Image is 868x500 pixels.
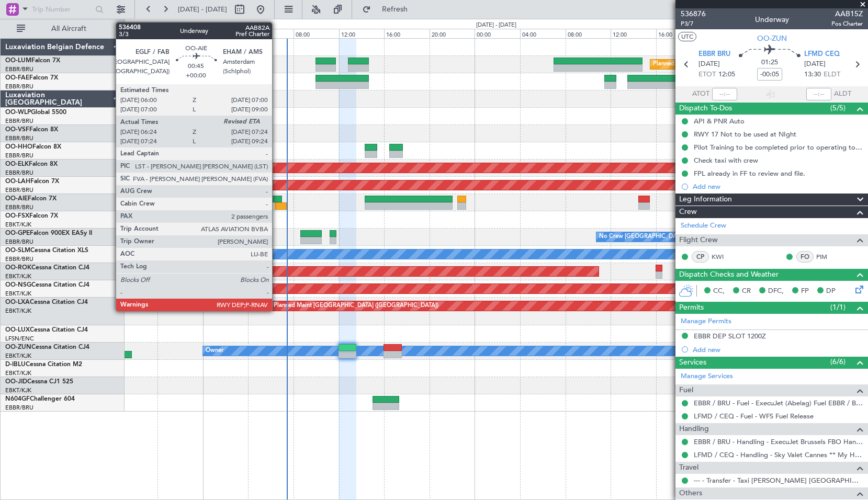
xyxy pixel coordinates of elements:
a: EBKT/KJK [5,369,31,377]
span: DP [826,286,836,297]
span: OO-ZUN [5,344,31,350]
span: FP [801,286,809,297]
a: N604GFChallenger 604 [5,396,75,402]
a: EBBR/BRU [5,404,33,412]
a: OO-ELKFalcon 8X [5,161,58,167]
div: [DATE] - [DATE] [476,21,516,30]
a: PIM [816,252,840,262]
a: EBBR / BRU - Handling - ExecuJet Brussels FBO Handling Abelag [694,437,863,446]
span: EBBR BRU [698,49,730,60]
div: Check taxi with crew [694,156,758,165]
span: OO-NSG [5,282,31,288]
a: EBBR/BRU [5,255,33,263]
span: (1/1) [830,302,846,313]
div: CP [692,251,709,263]
div: Planned Maint [GEOGRAPHIC_DATA] ([GEOGRAPHIC_DATA] National) [653,56,842,72]
div: [DATE] - [DATE] [127,21,167,30]
a: OO-LUXCessna Citation CJ4 [5,327,88,333]
button: All Aircraft [12,20,114,37]
div: Owner [206,343,223,359]
div: RWY 17 Not to be used at NIght [694,130,796,139]
div: 00:00 [203,29,249,38]
a: EBKT/KJK [5,307,31,315]
span: Flight Crew [679,234,718,246]
span: ETOT [698,70,716,80]
div: Add new [693,345,863,354]
a: EBBR/BRU [5,203,33,211]
span: OO-LAH [5,178,30,185]
span: OO-ELK [5,161,29,167]
span: OO-VSF [5,127,29,133]
a: EBBR/BRU [5,152,33,160]
span: Fuel [679,384,693,396]
span: P3/7 [681,19,706,28]
div: 08:00 [566,29,611,38]
div: 08:00 [294,29,339,38]
span: OO-LXA [5,299,30,305]
span: D-IBLU [5,361,26,368]
div: 04:00 [248,29,294,38]
a: OO-FSXFalcon 7X [5,213,58,219]
div: Underway [755,14,789,25]
div: FPL already in FF to review and file. [694,169,805,178]
div: [DATE] - [DATE] [205,21,245,30]
a: EBBR/BRU [5,65,33,73]
div: 16:00 [656,29,702,38]
a: EBBR/BRU [5,238,33,246]
span: Travel [679,462,698,474]
span: OO-AIE [5,196,28,202]
a: EBBR/BRU [5,117,33,125]
span: (5/5) [830,103,846,113]
a: OO-ROKCessna Citation CJ4 [5,265,89,271]
div: EBBR DEP SLOT 1200Z [694,332,766,340]
a: OO-GPEFalcon 900EX EASy II [5,230,92,236]
span: Services [679,357,706,369]
span: ELDT [824,70,840,80]
div: FO [796,251,814,263]
span: N604GF [5,396,30,402]
span: LFMD CEQ [804,49,840,60]
div: 16:00 [384,29,430,38]
input: Trip Number [32,2,92,17]
div: 12:00 [339,29,385,38]
span: OO-FAE [5,75,29,81]
a: EBKT/KJK [5,272,31,280]
a: --- - Transfer - Taxi [PERSON_NAME] [GEOGRAPHIC_DATA] [694,476,863,485]
span: Others [679,487,702,499]
button: Refresh [357,1,420,18]
span: 13:30 [804,70,821,80]
a: OO-HHOFalcon 8X [5,144,61,150]
a: OO-LXACessna Citation CJ4 [5,299,88,305]
span: (6/6) [830,356,846,367]
a: Manage Permits [681,316,731,327]
span: 01:25 [761,58,778,68]
a: OO-JIDCessna CJ1 525 [5,379,73,385]
a: EBKT/KJK [5,352,31,360]
span: Leg Information [679,194,732,206]
div: API & PNR Auto [694,117,745,126]
span: OO-HHO [5,144,32,150]
a: LFSN/ENC [5,335,34,343]
span: AAB15Z [831,8,863,19]
span: OO-LUX [5,327,30,333]
a: LFMD / CEQ - Handling - Sky Valet Cannes ** My Handling**LFMD / CEQ [694,450,863,459]
div: 16:00 [112,29,158,38]
a: LFMD / CEQ - Fuel - WFS Fuel Release [694,412,814,421]
a: OO-NSGCessna Citation CJ4 [5,282,89,288]
a: OO-FAEFalcon 7X [5,75,58,81]
div: 20:00 [157,29,203,38]
a: Manage Services [681,371,733,382]
a: OO-LUMFalcon 7X [5,58,60,64]
a: OO-LAHFalcon 7X [5,178,59,185]
a: OO-ZUNCessna Citation CJ4 [5,344,89,350]
div: Add new [693,182,863,191]
div: 12:00 [611,29,656,38]
span: Permits [679,302,704,314]
span: ATOT [692,89,709,99]
span: [DATE] [698,59,720,70]
a: EBKT/KJK [5,221,31,229]
input: --:-- [712,88,737,100]
span: OO-SLM [5,247,30,254]
a: EBBR/BRU [5,83,33,90]
span: [DATE] - [DATE] [178,5,227,14]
